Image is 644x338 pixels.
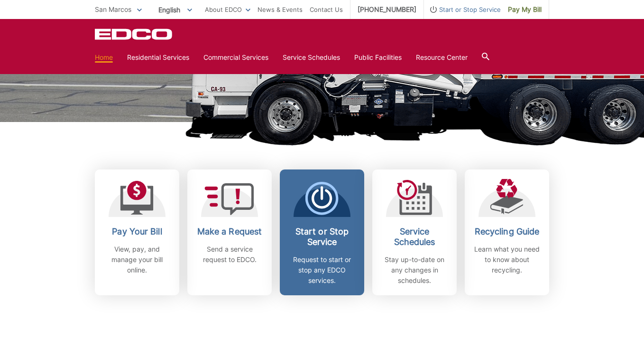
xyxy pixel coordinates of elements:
[127,52,189,63] a: Residential Services
[465,169,549,295] a: Recycling Guide Learn what you need to know about recycling.
[194,226,265,237] h2: Make a Request
[310,4,343,15] a: Contact Us
[416,52,468,63] a: Resource Center
[95,169,179,295] a: Pay Your Bill View, pay, and manage your bill online.
[379,254,450,286] p: Stay up-to-date on any changes in schedules.
[187,169,272,295] a: Make a Request Send a service request to EDCO.
[287,254,357,286] p: Request to start or stop any EDCO services.
[203,52,268,63] a: Commercial Services
[287,226,357,247] h2: Start or Stop Service
[151,2,199,18] span: English
[194,244,265,265] p: Send a service request to EDCO.
[95,28,174,40] a: EDCD logo. Return to the homepage.
[95,52,113,63] a: Home
[102,226,172,237] h2: Pay Your Bill
[472,226,542,237] h2: Recycling Guide
[102,244,172,275] p: View, pay, and manage your bill online.
[95,5,131,13] span: San Marcos
[283,52,340,63] a: Service Schedules
[258,4,303,15] a: News & Events
[205,4,250,15] a: About EDCO
[372,169,457,295] a: Service Schedules Stay up-to-date on any changes in schedules.
[508,4,542,15] span: Pay My Bill
[379,226,450,247] h2: Service Schedules
[354,52,402,63] a: Public Facilities
[472,244,542,275] p: Learn what you need to know about recycling.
